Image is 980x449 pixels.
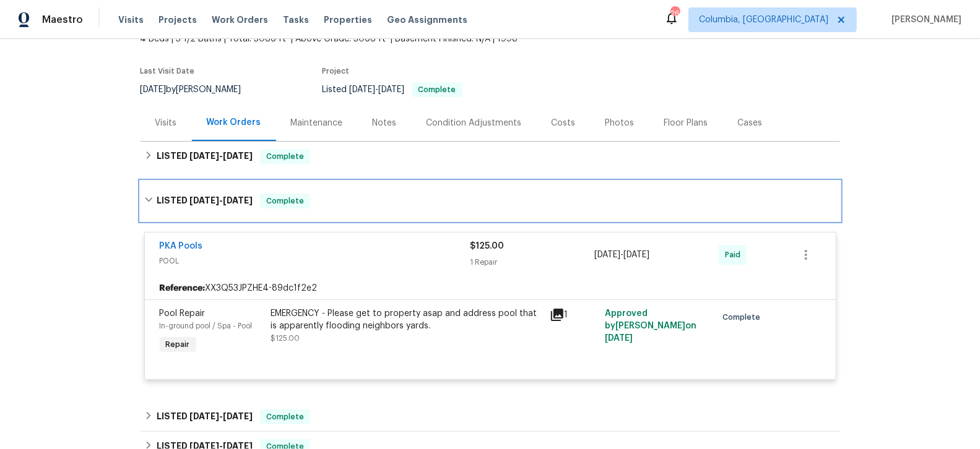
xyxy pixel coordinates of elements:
[160,282,206,294] b: Reference:
[157,194,253,208] h6: LISTED
[145,277,836,299] div: XX3Q53JPZHE4-89dc1f2e2
[189,196,219,205] span: [DATE]
[141,67,195,75] span: Last Visit Date
[605,334,633,343] span: [DATE]
[350,85,376,94] span: [DATE]
[664,117,708,129] div: Floor Plans
[207,116,261,129] div: Work Orders
[271,307,542,332] div: EMERGENCY - Please get to property asap and address pool that is apparently flooding neighbors ya...
[141,181,840,221] div: LISTED [DATE]-[DATE]Complete
[291,117,343,129] div: Maintenance
[414,86,461,93] span: Complete
[157,409,253,424] h6: LISTED
[271,335,300,342] span: $125.00
[738,117,763,129] div: Cases
[323,85,462,94] span: Listed
[141,402,840,432] div: LISTED [DATE]-[DATE]Complete
[552,117,576,129] div: Costs
[470,256,595,268] div: 1 Repair
[118,14,144,26] span: Visits
[160,242,203,250] a: PKA Pools
[223,152,253,160] span: [DATE]
[887,14,961,26] span: [PERSON_NAME]
[141,33,589,45] span: 4 Beds | 3 1/2 Baths | Total: 3066 ft² | Above Grade: 3066 ft² | Basement Finished: N/A | 1998
[670,7,679,20] div: 26
[605,117,635,129] div: Photos
[594,249,649,261] span: -
[725,249,745,261] span: Paid
[427,117,522,129] div: Condition Adjustments
[189,412,253,421] span: -
[379,85,405,94] span: [DATE]
[623,250,649,259] span: [DATE]
[699,14,828,26] span: Columbia, [GEOGRAPHIC_DATA]
[141,85,167,94] span: [DATE]
[261,150,309,163] span: Complete
[223,412,253,421] span: [DATE]
[324,14,372,26] span: Properties
[42,14,83,26] span: Maestro
[160,309,206,318] span: Pool Repair
[470,242,505,250] span: $125.00
[223,196,253,205] span: [DATE]
[212,14,268,26] span: Work Orders
[141,82,256,97] div: by [PERSON_NAME]
[160,255,470,267] span: POOL
[141,142,840,171] div: LISTED [DATE]-[DATE]Complete
[161,338,195,351] span: Repair
[155,117,177,129] div: Visits
[189,196,253,205] span: -
[350,85,405,94] span: -
[283,15,309,24] span: Tasks
[158,14,197,26] span: Projects
[722,311,765,323] span: Complete
[157,149,253,164] h6: LISTED
[189,152,253,160] span: -
[373,117,397,129] div: Notes
[189,412,219,421] span: [DATE]
[261,411,309,423] span: Complete
[189,152,219,160] span: [DATE]
[605,309,696,343] span: Approved by [PERSON_NAME] on
[550,307,598,322] div: 1
[323,67,350,75] span: Project
[387,14,467,26] span: Geo Assignments
[594,250,620,259] span: [DATE]
[261,195,309,207] span: Complete
[160,322,253,330] span: In-ground pool / Spa - Pool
